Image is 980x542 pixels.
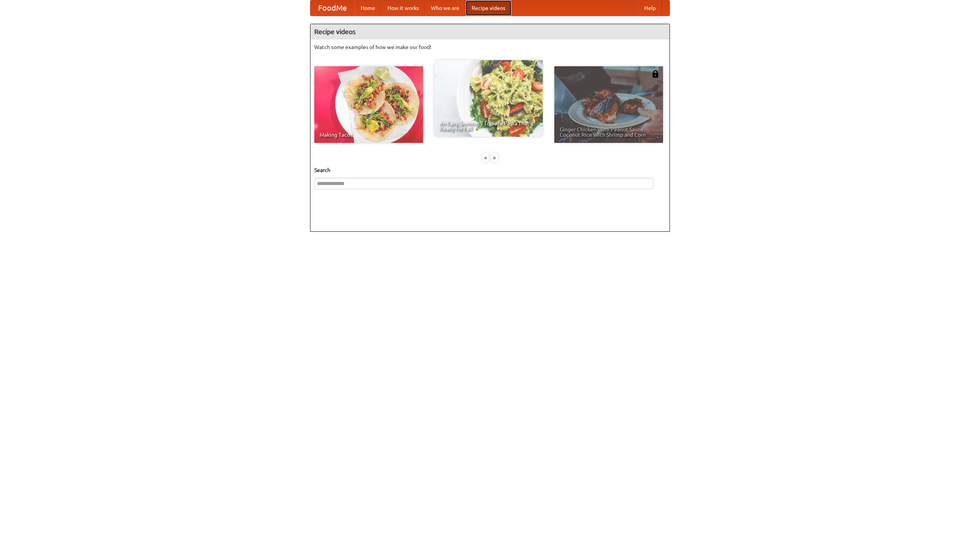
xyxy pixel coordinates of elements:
img: 483408.png [652,70,659,78]
p: Watch some examples of how we make our food! [314,43,666,51]
h5: Search [314,166,666,174]
a: Home [354,0,381,16]
a: Recipe videos [465,0,511,16]
h4: Recipe videos [310,24,670,39]
a: Who we are [425,0,465,16]
a: How it works [381,0,425,16]
div: » [491,153,498,162]
span: Making Tacos [320,132,418,138]
a: An Easy, Summery Tomato Pasta That's Ready for Fall [434,60,543,137]
div: « [482,153,489,162]
a: FoodMe [310,0,354,16]
a: Help [638,0,662,16]
a: Making Tacos [314,66,423,143]
span: An Easy, Summery Tomato Pasta That's Ready for Fall [439,121,537,131]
